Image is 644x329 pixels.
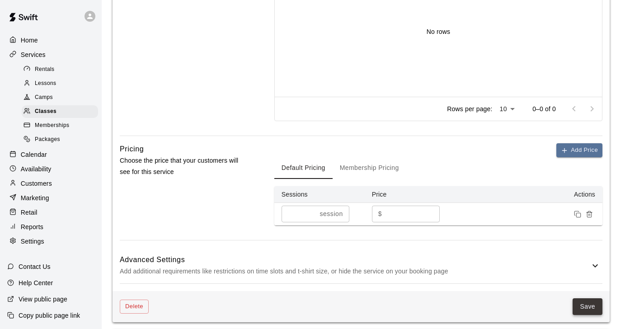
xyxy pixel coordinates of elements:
a: Retail [7,206,94,219]
button: Remove price [583,208,595,220]
div: Memberships [22,119,98,132]
p: Help Center [19,278,53,287]
a: Settings [7,235,94,248]
p: Marketing [21,193,49,202]
p: Calendar [21,150,47,159]
a: Memberships [22,119,102,133]
p: Reports [21,222,43,231]
span: Lessons [35,79,56,88]
a: Lessons [22,76,102,90]
h6: Pricing [120,143,144,155]
p: session [320,209,343,219]
a: Services [7,48,94,61]
button: Default Pricing [274,157,333,179]
a: Classes [22,105,102,119]
div: Advanced SettingsAdd additional requirements like restrictions on time slots and t-shirt size, or... [120,248,602,283]
span: Camps [35,93,53,102]
p: Copy public page link [19,311,80,320]
p: Customers [21,179,52,188]
button: Duplicate price [572,208,583,220]
p: View public page [19,295,67,304]
div: Classes [22,105,98,118]
p: Contact Us [19,262,51,271]
button: Membership Pricing [333,157,406,179]
p: Rows per page: [447,104,492,113]
p: Home [21,36,38,45]
a: Marketing [7,191,94,205]
div: Rentals [22,63,98,76]
p: Add additional requirements like restrictions on time slots and t-shirt size, or hide the service... [120,266,590,277]
div: Camps [22,91,98,104]
div: 10 [496,103,518,116]
p: Choose the price that your customers will see for this service [120,155,245,178]
a: Home [7,33,94,47]
a: Rentals [22,62,102,76]
p: Settings [21,237,44,246]
th: Sessions [274,186,365,203]
p: Availability [21,164,52,174]
span: Rentals [35,65,55,74]
a: Camps [22,91,102,105]
p: 0–0 of 0 [532,104,556,113]
button: Save [573,298,602,315]
a: Packages [22,133,102,147]
span: Packages [35,135,60,144]
div: Lessons [22,77,98,90]
h6: Advanced Settings [120,254,590,266]
span: Memberships [35,121,69,130]
div: Packages [22,133,98,146]
p: Services [21,50,46,59]
button: Delete [120,300,149,314]
a: Calendar [7,148,94,161]
p: $ [378,209,382,219]
th: Price [365,186,455,203]
button: Add Price [556,143,602,157]
span: Classes [35,107,56,116]
a: Reports [7,220,94,234]
a: Customers [7,177,94,190]
th: Actions [455,186,602,203]
p: Retail [21,208,38,217]
a: Availability [7,162,94,176]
